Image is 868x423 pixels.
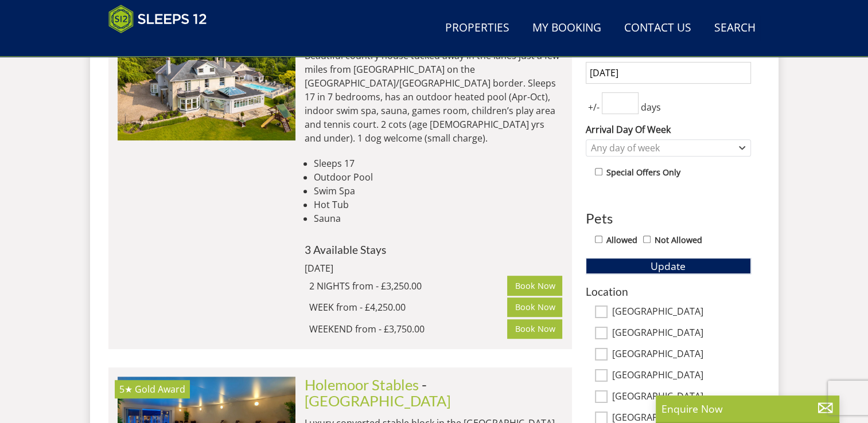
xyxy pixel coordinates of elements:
label: Not Allowed [655,234,702,246]
img: Sleeps 12 [108,5,207,33]
div: 2 NIGHTS from - £3,250.00 [309,279,508,293]
span: Update [651,259,686,273]
li: Outdoor Pool [314,170,563,184]
h4: 3 Available Stays [305,244,563,256]
label: Allowed [606,234,637,246]
span: Holemoor Stables has been awarded a Gold Award by Visit England [135,383,185,395]
span: Holemoor Stables has a 5 star rating under the Quality in Tourism Scheme [119,383,133,395]
h3: Pets [586,211,751,226]
li: Swim Spa [314,184,563,198]
div: WEEK from - £4,250.00 [309,300,508,314]
label: [GEOGRAPHIC_DATA] [612,327,751,340]
a: Holemoor Stables [305,376,419,393]
a: Properties [441,15,514,41]
a: My Booking [528,15,606,41]
a: Contact Us [620,15,696,41]
label: Special Offers Only [606,166,680,179]
label: [GEOGRAPHIC_DATA] [612,348,751,361]
a: [GEOGRAPHIC_DATA] [305,392,451,409]
p: Beautiful country house tucked away in the lanes just a few miles from [GEOGRAPHIC_DATA] on the [... [305,49,563,145]
a: Book Now [507,297,562,317]
iframe: Customer reviews powered by Trustpilot [103,40,223,50]
img: sampford-view-holiday-home-sleeping-14.original.jpg [118,25,295,140]
span: +/- [586,100,602,114]
label: [GEOGRAPHIC_DATA] [612,370,751,382]
label: [GEOGRAPHIC_DATA] [612,391,751,404]
label: Arrival Day Of Week [586,123,751,136]
a: Search [710,15,760,41]
li: Hot Tub [314,198,563,211]
li: Sleeps 17 [314,156,563,170]
div: Any day of week [588,142,737,154]
div: WEEKEND from - £3,750.00 [309,322,508,336]
span: - [305,376,451,409]
input: Arrival Date [586,62,751,84]
a: Book Now [507,319,562,339]
div: [DATE] [305,261,460,275]
li: Sauna [314,211,563,225]
div: Combobox [586,139,751,156]
label: [GEOGRAPHIC_DATA] [612,306,751,319]
button: Update [586,258,751,274]
span: days [639,100,663,114]
p: Enquire Now [661,401,834,416]
a: Book Now [507,276,562,295]
h3: Location [586,285,751,297]
a: 4★ Rated [118,25,295,140]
